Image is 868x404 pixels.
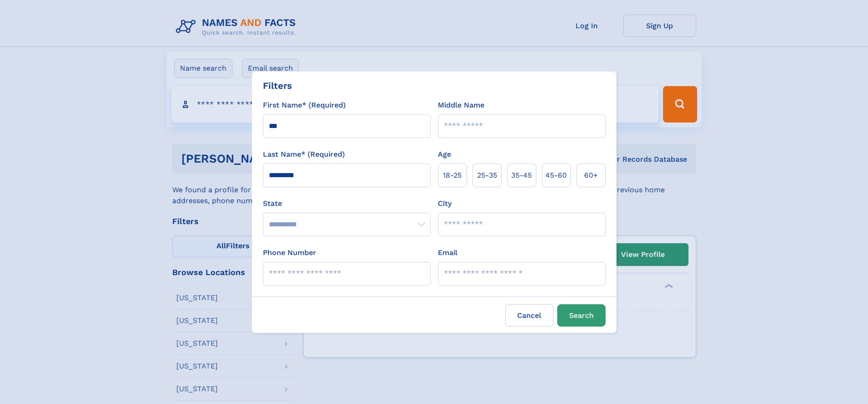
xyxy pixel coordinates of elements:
[438,100,484,111] label: Middle Name
[443,170,462,181] span: 18‑25
[511,170,532,181] span: 35‑45
[557,304,606,327] button: Search
[263,198,431,209] label: State
[584,170,598,181] span: 60+
[477,170,497,181] span: 25‑35
[438,247,457,258] label: Email
[438,198,452,209] label: City
[263,100,346,111] label: First Name* (Required)
[263,149,345,160] label: Last Name* (Required)
[263,247,316,258] label: Phone Number
[438,149,451,160] label: Age
[545,170,567,181] span: 45‑60
[505,304,554,327] label: Cancel
[263,79,292,92] div: Filters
